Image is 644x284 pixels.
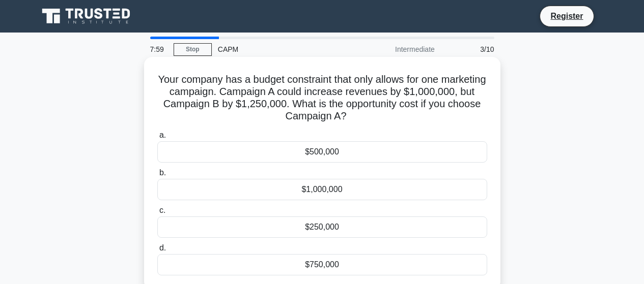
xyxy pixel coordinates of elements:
div: $500,000 [157,141,487,163]
div: 7:59 [144,39,174,59]
div: $250,000 [157,216,487,238]
a: Stop [174,43,212,56]
div: CAPM [212,39,352,59]
span: a. [159,131,166,139]
div: $750,000 [157,254,487,275]
div: Intermediate [352,39,441,59]
a: Register [544,10,589,22]
h5: Your company has a budget constraint that only allows for one marketing campaign. Campaign A coul... [156,73,488,123]
div: $1,000,000 [157,179,487,200]
div: 3/10 [441,39,500,59]
span: b. [159,168,166,177]
span: c. [159,206,165,214]
span: d. [159,243,166,252]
